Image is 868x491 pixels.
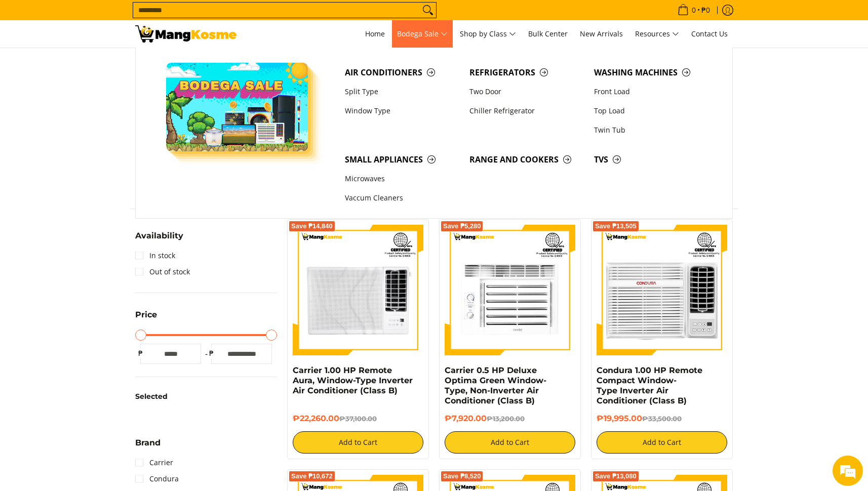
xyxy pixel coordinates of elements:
[135,471,179,487] a: Condura
[166,5,190,29] div: Minimize live chat window
[392,20,453,48] a: Bodega Sale
[464,63,589,82] a: Refrigerators
[445,225,575,355] img: Carrier 0.5 HP Deluxe Optima Green Window-Type, Non-Inverter Air Conditioner (Class B)
[135,311,157,319] span: Price
[293,225,423,355] img: Carrier 1.00 HP Remote Aura, Window-Type Inverter Air Conditioner (Class B)
[528,29,568,38] span: Bulk Center
[420,3,436,18] button: Search
[365,29,385,38] span: Home
[293,431,423,454] button: Add to Cart
[589,120,714,140] a: Twin Tub
[135,232,183,240] span: Availability
[445,414,575,424] h6: ₱7,920.00
[135,264,190,280] a: Out of stock
[487,415,525,423] del: ₱13,200.00
[247,20,733,48] nav: Main Menu
[53,57,170,70] div: Chat with us now
[469,153,584,166] span: Range and Cookers
[340,63,464,82] a: Air Conditioners
[340,82,464,101] a: Split Type
[135,455,173,471] a: Carrier
[345,153,459,166] span: Small Appliances
[455,20,521,48] a: Shop by Class
[464,150,589,169] a: Range and Cookers
[135,392,277,401] h6: Selected
[675,5,713,16] span: •
[700,7,712,14] span: ₱0
[135,232,183,248] summary: Open
[135,248,175,264] a: In stock
[135,439,161,447] span: Brand
[339,415,377,423] del: ₱37,100.00
[464,101,589,120] a: Chiller Refrigerator
[630,20,684,48] a: Resources
[575,20,628,48] a: New Arrivals
[345,66,459,79] span: Air Conditioners
[340,101,464,120] a: Window Type
[597,414,727,424] h6: ₱19,995.00
[642,415,682,423] del: ₱33,500.00
[340,189,464,208] a: Vaccum Cleaners
[594,66,708,79] span: Washing Machines
[690,7,697,14] span: 0
[360,20,390,48] a: Home
[135,311,157,326] summary: Open
[469,66,584,79] span: Refrigerators
[293,414,423,424] h6: ₱22,260.00
[291,223,333,229] span: Save ₱14,840
[595,473,637,479] span: Save ₱13,080
[580,29,623,38] span: New Arrivals
[293,365,413,395] a: Carrier 1.00 HP Remote Aura, Window-Type Inverter Air Conditioner (Class B)
[5,276,193,312] textarea: Type your message and hit 'Enter'
[135,25,236,43] img: Class B Class B | Mang Kosme
[291,473,333,479] span: Save ₱10,672
[443,223,481,229] span: Save ₱5,280
[443,473,481,479] span: Save ₱8,520
[691,29,728,38] span: Contact Us
[460,28,516,40] span: Shop by Class
[166,63,308,151] img: Bodega Sale
[135,439,161,455] summary: Open
[589,150,714,169] a: TVs
[589,63,714,82] a: Washing Machines
[445,365,546,405] a: Carrier 0.5 HP Deluxe Optima Green Window-Type, Non-Inverter Air Conditioner (Class B)
[523,20,573,48] a: Bulk Center
[135,348,145,358] span: ₱
[589,82,714,101] a: Front Load
[464,82,589,101] a: Two Door
[59,128,140,230] span: We're online!
[686,20,733,48] a: Contact Us
[206,348,216,358] span: ₱
[340,170,464,189] a: Microwaves
[594,153,708,166] span: TVs
[597,225,727,355] img: Condura 1.00 HP Remote Compact Window-Type Inverter Air Conditioner (Class B)
[340,150,464,169] a: Small Appliances
[397,28,448,40] span: Bodega Sale
[597,431,727,454] button: Add to Cart
[635,28,679,40] span: Resources
[595,223,637,229] span: Save ₱13,505
[597,365,702,405] a: Condura 1.00 HP Remote Compact Window-Type Inverter Air Conditioner (Class B)
[589,101,714,120] a: Top Load
[445,431,575,454] button: Add to Cart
